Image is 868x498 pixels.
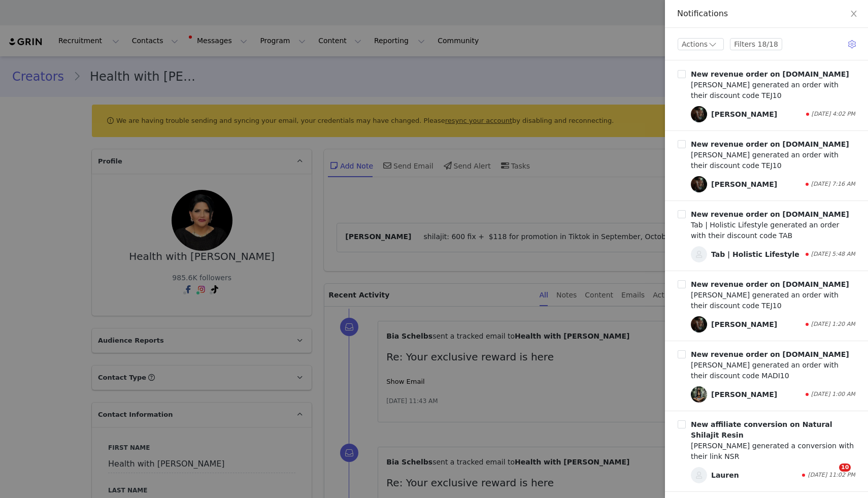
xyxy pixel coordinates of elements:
[691,106,707,122] img: 344d8713-826b-4f4e-9ad0-ec3d3cbdb73b.jpg
[691,316,707,333] img: 344d8713-826b-4f4e-9ad0-ec3d3cbdb73b.jpg
[711,109,777,120] div: [PERSON_NAME]
[730,38,782,50] button: Filters 18/18
[812,110,855,119] span: [DATE] 4:02 PM
[811,390,855,399] span: [DATE] 1:00 AM
[678,38,724,50] button: Actions
[691,70,849,78] b: New revenue order on [DOMAIN_NAME]
[691,360,855,381] div: [PERSON_NAME] generated an order with their discount code MADI10
[691,176,707,192] span: Tarlochan Randhawa
[691,176,707,192] img: 344d8713-826b-4f4e-9ad0-ec3d3cbdb73b.jpg
[691,140,849,148] b: New revenue order on [DOMAIN_NAME]
[711,470,739,481] div: Lauren
[691,246,707,262] span: Tab | Holistic Lifestyle
[691,316,707,333] span: Tarlochan Randhawa
[691,420,832,439] b: New affiliate conversion on Natural Shilajit Resin
[711,249,799,260] div: Tab | Holistic Lifestyle
[691,467,707,483] img: c695e494-1a0a-4a3d-88d5-39f77c141b48--s.jpg
[818,463,843,488] iframe: Intercom live chat
[691,280,849,288] b: New revenue order on [DOMAIN_NAME]
[691,386,707,403] span: Madison Vandereb
[711,179,777,190] div: [PERSON_NAME]
[711,389,777,400] div: [PERSON_NAME]
[839,463,851,472] span: 10
[691,210,849,218] b: New revenue order on [DOMAIN_NAME]
[691,80,855,101] div: [PERSON_NAME] generated an order with their discount code TEJ10
[711,319,777,330] div: [PERSON_NAME]
[808,471,855,480] span: [DATE] 11:02 PM
[691,290,855,311] div: [PERSON_NAME] generated an order with their discount code TEJ10
[691,220,855,241] div: Tab | Holistic Lifestyle generated an order with their discount code TAB
[691,386,707,403] img: 692f2b2c-88b1-4ecb-95d7-40e0eaaed2f1.jpg
[691,467,707,483] span: Lauren
[811,250,855,259] span: [DATE] 5:48 AM
[691,106,707,122] span: Tarlochan Randhawa
[691,350,849,358] b: New revenue order on [DOMAIN_NAME]
[691,246,707,262] img: ea12471d-bbc0-43de-9e6d-3157210c5293--s.jpg
[811,180,855,189] span: [DATE] 7:16 AM
[691,441,855,462] div: [PERSON_NAME] generated a conversion with their link NSR
[691,150,855,171] div: [PERSON_NAME] generated an order with their discount code TEJ10
[811,320,855,329] span: [DATE] 1:20 AM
